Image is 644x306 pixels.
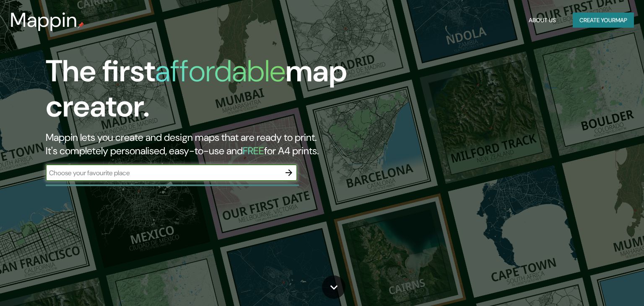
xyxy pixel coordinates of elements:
[46,54,368,131] h1: The first map creator.
[78,22,84,29] img: mappin-pin
[525,13,559,28] button: About Us
[46,131,368,158] h2: Mappin lets you create and design maps that are ready to print. It's completely personalised, eas...
[10,8,78,32] h3: Mappin
[155,52,286,91] h1: affordable
[573,13,634,28] button: Create yourmap
[46,168,280,178] input: Choose your favourite place
[243,144,264,157] h5: FREE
